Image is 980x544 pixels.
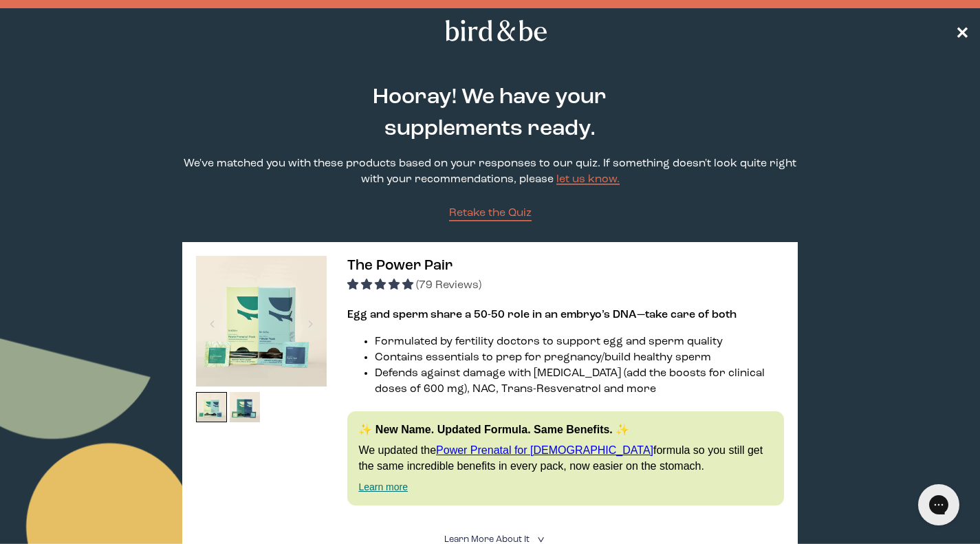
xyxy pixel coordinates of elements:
[358,443,772,474] p: We updated the formula so you still get the same incredible benefits in every pack, now easier on...
[196,392,227,423] img: thumbnail image
[449,206,532,221] a: Retake the Quiz
[556,174,620,185] a: let us know.
[375,334,783,350] li: Formulated by fertility doctors to support egg and sperm quality
[196,256,327,387] img: thumbnail image
[182,156,797,188] p: We've matched you with these products based on your responses to our quiz. If something doesn't l...
[375,366,783,398] li: Defends against damage with [MEDICAL_DATA] (add the boosts for clinical doses of 600 mg), NAC, Tr...
[347,259,453,273] span: The Power Pair
[347,280,416,291] span: 4.92 stars
[375,350,783,366] li: Contains essentials to prep for pregnancy/build healthy sperm
[416,280,481,291] span: (79 Reviews)
[533,536,546,543] i: <
[230,392,261,423] img: thumbnail image
[911,479,966,530] iframe: Gorgias live chat messenger
[436,444,653,456] a: Power Prenatal for [DEMOGRAPHIC_DATA]
[444,535,530,544] span: Learn More About it
[347,309,737,320] strong: Egg and sperm share a 50-50 role in an embryo’s DNA—take care of both
[955,23,969,39] span: ✕
[955,19,969,43] a: ✕
[358,424,629,435] strong: ✨ New Name. Updated Formula. Same Benefits. ✨
[449,208,532,219] span: Retake the Quiz
[305,82,675,145] h2: Hooray! We have your supplements ready.
[358,481,408,492] a: Learn more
